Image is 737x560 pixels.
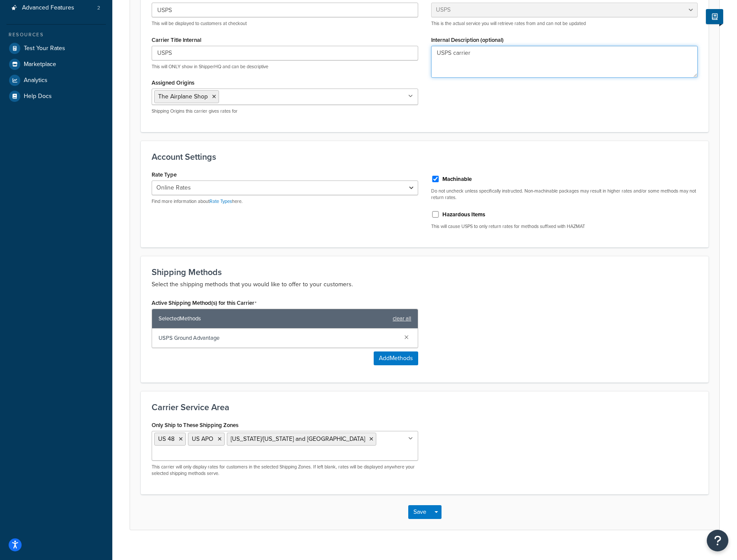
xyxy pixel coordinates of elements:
[431,223,698,230] p: This will cause USPS to only return rates for methods suffixed with HAZMAT
[393,313,411,325] a: clear all
[706,9,723,24] button: Show Help Docs
[152,152,698,161] h3: Account Settings
[152,198,418,205] p: Find more information about here.
[431,46,698,78] textarea: USPS carrier
[6,89,106,104] a: Help Docs
[431,188,698,201] p: Do not uncheck unless specifically instructed. Non-machinable packages may result in higher rates...
[152,37,201,43] label: Carrier Title Internal
[231,434,365,443] span: [US_STATE]/[US_STATE] and [GEOGRAPHIC_DATA]
[442,211,485,218] label: Hazardous Items
[6,31,106,38] div: Resources
[24,93,52,100] span: Help Docs
[210,198,232,205] a: Rate Types
[408,505,432,519] button: Save
[192,434,213,443] span: US APO
[431,20,698,27] p: This is the actual service you will retrieve rates from and can not be updated
[158,92,208,101] span: The Airplane Shop
[152,279,698,290] p: Select the shipping methods that you would like to offer to your customers.
[6,41,106,56] a: Test Your Rates
[97,4,100,12] span: 2
[6,73,106,88] a: Analytics
[152,464,418,477] p: This carrier will only display rates for customers in the selected Shipping Zones. If left blank,...
[152,171,177,178] label: Rate Type
[152,79,194,86] label: Assigned Origins
[159,313,388,325] span: Selected Methods
[24,61,56,68] span: Marketplace
[22,4,74,12] span: Advanced Features
[442,175,472,183] label: Machinable
[6,57,106,72] a: Marketplace
[431,37,504,43] label: Internal Description (optional)
[152,402,698,412] h3: Carrier Service Area
[24,77,48,84] span: Analytics
[152,20,418,27] p: This will be displayed to customers at checkout
[152,300,257,307] label: Active Shipping Method(s) for this Carrier
[24,45,65,52] span: Test Your Rates
[152,267,698,277] h3: Shipping Methods
[159,332,397,344] span: USPS Ground Advantage
[152,422,238,428] label: Only Ship to These Shipping Zones
[707,530,728,551] button: Open Resource Center
[158,434,175,443] span: US 48
[374,351,418,365] button: AddMethods
[152,63,418,70] p: This will ONLY show in ShipperHQ and can be descriptive
[152,108,418,114] p: Shipping Origins this carrier gives rates for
